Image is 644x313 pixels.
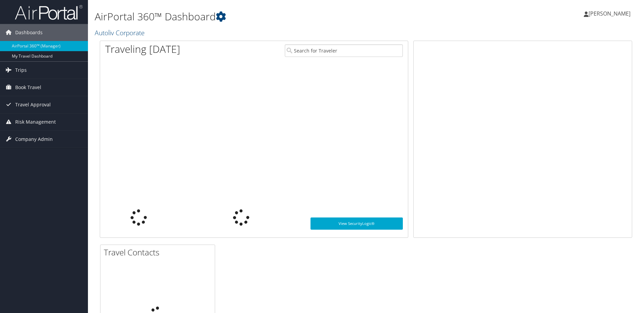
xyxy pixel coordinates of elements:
[310,217,403,230] a: View SecurityLogic®
[15,4,83,20] img: airportal-logo.png
[104,247,215,258] h2: Travel Contacts
[285,44,403,57] input: Search for Traveler
[584,3,637,24] a: [PERSON_NAME]
[95,28,146,37] a: Autoliv Corporate
[15,24,43,41] span: Dashboards
[15,79,41,96] span: Book Travel
[589,10,630,17] span: [PERSON_NAME]
[15,62,27,79] span: Trips
[15,131,53,148] span: Company Admin
[15,113,56,130] span: Risk Management
[95,9,456,24] h1: AirPortal 360™ Dashboard
[105,42,180,56] h1: Traveling [DATE]
[15,96,51,113] span: Travel Approval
